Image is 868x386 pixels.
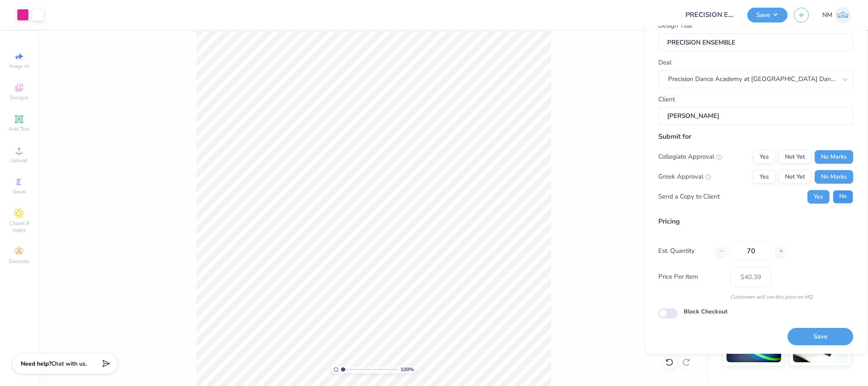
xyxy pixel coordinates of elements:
[658,192,720,201] div: Send a Copy to Client
[788,328,853,345] button: Save
[9,126,29,132] span: Add Text
[658,216,853,227] div: Pricing
[747,8,788,22] button: Save
[835,7,851,23] img: Naina Mehta
[11,157,28,164] span: Upload
[9,63,29,70] span: Image AI
[658,293,853,301] div: Customers will see this price on HQ.
[658,95,675,104] label: Client
[658,172,711,182] div: Greek Approval
[9,258,29,265] span: Decorate
[658,58,671,67] label: Deal
[13,188,26,195] span: Greek
[658,131,853,142] div: Submit for
[21,360,51,368] strong: Need help?
[658,246,709,256] label: Est. Quantity
[51,360,87,368] span: Chat with us.
[753,150,775,164] button: Yes
[807,190,829,204] button: Yes
[658,21,692,31] label: Design Title
[730,241,771,261] input: – –
[822,7,851,23] a: NM
[753,170,775,184] button: Yes
[815,170,853,184] button: No Marks
[779,150,811,164] button: Not Yet
[679,6,741,23] input: Untitled Design
[833,190,853,204] button: No
[4,220,34,233] span: Clipart & logos
[815,150,853,164] button: No Marks
[658,272,724,282] label: Price Per Item
[822,10,832,20] span: NM
[10,94,28,101] span: Designs
[400,366,414,373] span: 100 %
[658,107,853,125] input: e.g. Ethan Linker
[779,170,811,184] button: Not Yet
[684,307,727,316] label: Block Checkout
[658,152,722,162] div: Collegiate Approval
